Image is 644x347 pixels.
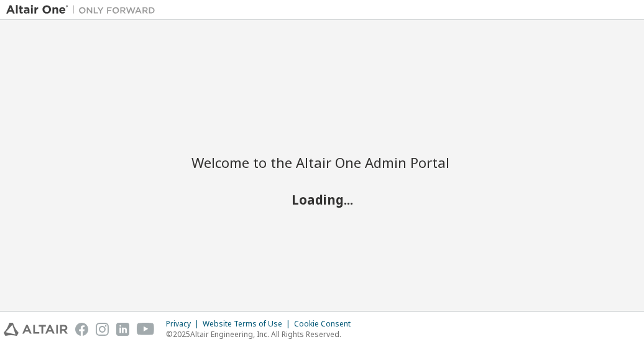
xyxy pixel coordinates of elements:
p: © 2025 Altair Engineering, Inc. All Rights Reserved. [166,329,358,340]
img: Altair One [6,4,162,16]
img: instagram.svg [96,323,109,336]
img: youtube.svg [137,323,155,336]
div: Cookie Consent [294,319,358,329]
h2: Welcome to the Altair One Admin Portal [191,154,453,171]
img: linkedin.svg [116,323,129,336]
img: altair_logo.svg [4,323,68,336]
h2: Loading... [191,192,453,208]
div: Website Terms of Use [203,319,294,329]
img: facebook.svg [75,323,88,336]
div: Privacy [166,319,203,329]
